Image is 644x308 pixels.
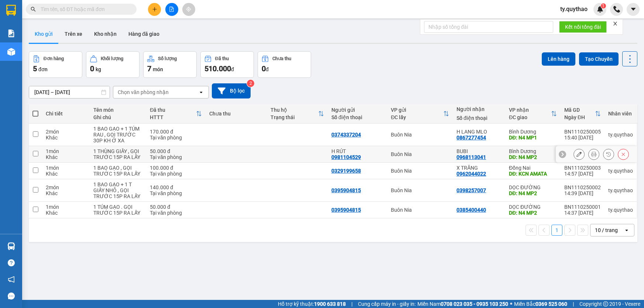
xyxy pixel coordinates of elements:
[204,64,231,73] span: 510.000
[574,149,585,160] div: Sửa đơn hàng
[46,129,86,135] div: 2 món
[46,171,86,177] div: Khác
[613,21,618,26] span: close
[535,301,567,307] strong: 0369 525 060
[150,129,202,135] div: 170.000 đ
[509,129,557,135] div: Bình Dương
[391,151,449,157] div: Buôn Nia
[564,165,601,171] div: BN1110250003
[424,21,553,33] input: Nhập số tổng đài
[150,171,202,177] div: Tại văn phòng
[266,66,269,72] span: đ
[46,184,86,190] div: 2 món
[510,302,512,305] span: ⚪️
[457,148,502,154] div: BUBI
[554,4,593,14] span: ty.quythao
[231,66,234,72] span: đ
[93,126,142,143] div: 1 BAO GẠO + 1 TÚM RAU , GỌI TRƯỚC 30P KH Ở XA
[608,132,633,138] div: ty.quythao
[608,168,633,174] div: ty.quythao
[595,226,618,234] div: 10 / trang
[509,204,557,210] div: DỌC ĐƯỜNG
[565,23,601,31] span: Kết nối tổng đài
[391,187,449,193] div: Buôn Nia
[331,148,383,154] div: H RÚT
[505,104,561,124] th: Toggle SortBy
[150,114,196,120] div: HTTT
[387,104,453,124] th: Toggle SortBy
[29,86,110,98] input: Select a date range.
[150,135,202,141] div: Tại văn phòng
[46,135,86,141] div: Khác
[90,64,94,73] span: 0
[271,114,318,120] div: Trạng thái
[509,107,551,113] div: VP nhận
[624,227,630,233] svg: open
[457,106,502,112] div: Người nhận
[8,293,15,300] span: message
[608,207,633,213] div: ty.quythao
[331,207,361,213] div: 0395904815
[608,187,633,193] div: ty.quythao
[33,64,37,73] span: 5
[198,89,204,95] svg: open
[564,129,601,135] div: BN1110250005
[509,135,557,141] div: DĐ: N4 MP1
[509,148,557,154] div: Bình Dương
[123,25,165,43] button: Hàng đã giao
[93,114,142,120] div: Ghi chú
[509,184,557,190] div: DỌC ĐƯỜNG
[86,51,140,78] button: Khối lượng0kg
[331,168,361,174] div: 0329199658
[509,165,557,171] div: Đồng Nai
[509,154,557,160] div: DĐ: N4 MP2
[272,56,291,61] div: Chưa thu
[601,3,606,8] sup: 1
[573,300,574,308] span: |
[46,190,86,196] div: Khác
[608,111,633,117] div: Nhân viên
[391,107,443,113] div: VP gửi
[267,104,328,124] th: Toggle SortBy
[457,154,486,160] div: 0968113041
[46,111,86,117] div: Chi tiết
[278,300,346,308] span: Hỗ trợ kỹ thuật:
[153,66,163,72] span: món
[147,64,151,73] span: 7
[391,114,443,120] div: ĐC lấy
[150,210,202,216] div: Tại văn phòng
[88,25,123,43] button: Kho nhận
[165,3,178,16] button: file-add
[247,80,254,87] sup: 2
[152,7,157,12] span: plus
[8,276,15,283] span: notification
[143,51,197,78] button: Số lượng7món
[46,148,86,154] div: 1 món
[7,242,15,250] img: warehouse-icon
[7,30,15,37] img: solution-icon
[417,300,508,308] span: Miền Nam
[8,259,15,266] span: question-circle
[613,6,620,13] img: phone-icon
[59,25,88,43] button: Trên xe
[457,171,486,177] div: 0962044022
[93,204,142,216] div: 1 TÚM GẠO . GỌI TRƯỚC 15P RA LẤY
[509,190,557,196] div: DĐ: N4 MP2
[46,154,86,160] div: Khác
[46,210,86,216] div: Khác
[118,89,169,96] div: Chọn văn phòng nhận
[564,210,601,216] div: 14:37 [DATE]
[150,204,202,210] div: 50.000 đ
[215,56,229,61] div: Đã thu
[93,181,142,199] div: 1 BAO GẠO + 1 T GIẤY NHỎ , GỌI TRƯỚC 15P RA LẤY
[391,207,449,213] div: Buôn Nia
[31,7,36,12] span: search
[101,56,123,61] div: Khối lượng
[148,3,161,16] button: plus
[258,51,311,78] button: Chưa thu0đ
[6,5,16,16] img: logo-vxr
[509,210,557,216] div: DĐ: N4 MP2
[331,132,361,138] div: 0374337204
[146,104,206,124] th: Toggle SortBy
[150,190,202,196] div: Tại văn phòng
